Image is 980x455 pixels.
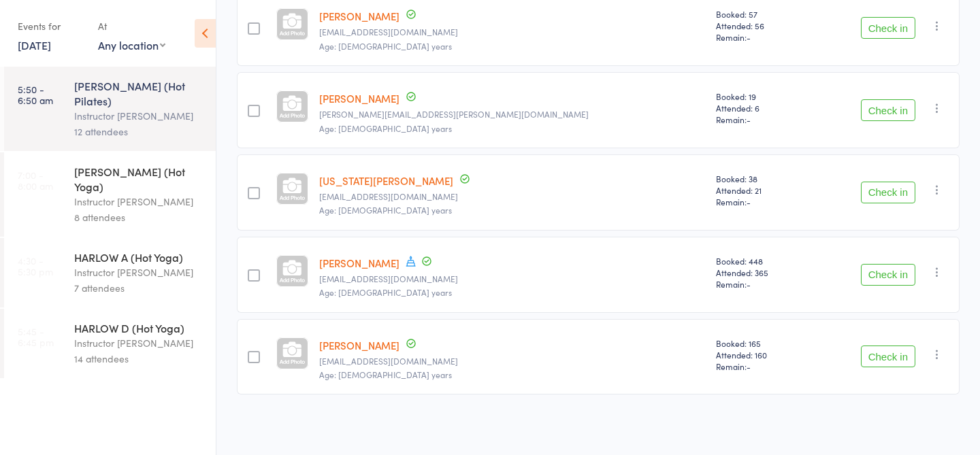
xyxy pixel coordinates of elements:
a: [PERSON_NAME] [319,91,399,105]
small: dr.suzannarussell@gmail.com [319,274,706,284]
div: 8 attendees [74,209,204,225]
span: Booked: 57 [716,8,806,20]
div: Instructor [PERSON_NAME] [74,335,204,351]
div: Instructor [PERSON_NAME] [74,194,204,209]
div: [PERSON_NAME] (Hot Pilates) [74,78,204,108]
span: Attended: 56 [716,20,806,31]
span: - [747,31,751,43]
button: Check in [861,99,915,121]
a: [DATE] [18,37,51,52]
span: Age: [DEMOGRAPHIC_DATA] years [319,369,452,380]
button: Check in [861,264,915,286]
small: zoe.mott22@gmail.com [319,27,706,37]
span: - [747,114,751,125]
span: - [747,278,751,290]
span: Booked: 165 [716,337,806,349]
time: 7:00 - 8:00 am [18,169,53,191]
time: 5:50 - 6:50 am [18,84,53,105]
a: [PERSON_NAME] [319,256,399,270]
span: Remain: [716,114,806,125]
span: Attended: 6 [716,102,806,114]
div: HARLOW D (Hot Yoga) [74,320,204,335]
div: At [98,15,165,37]
button: Check in [861,17,915,39]
small: Pgeorgia377@gmail.com [319,192,706,201]
a: [US_STATE][PERSON_NAME] [319,173,453,188]
span: - [747,196,751,207]
div: Instructor [PERSON_NAME] [74,108,204,124]
span: Age: [DEMOGRAPHIC_DATA] years [319,40,452,52]
button: Check in [861,346,915,367]
span: Booked: 19 [716,90,806,102]
a: [PERSON_NAME] [319,9,399,23]
span: Age: [DEMOGRAPHIC_DATA] years [319,204,452,216]
span: Remain: [716,278,806,290]
a: 7:00 -8:00 am[PERSON_NAME] (Hot Yoga)Instructor [PERSON_NAME]8 attendees [4,152,216,237]
div: Any location [98,37,165,52]
a: 4:30 -5:30 pmHARLOW A (Hot Yoga)Instructor [PERSON_NAME]7 attendees [4,238,216,307]
a: [PERSON_NAME] [319,338,399,352]
div: Events for [18,15,84,37]
time: 4:30 - 5:30 pm [18,255,53,277]
button: Check in [861,182,915,203]
span: Remain: [716,31,806,43]
span: - [747,360,751,372]
small: michaelfwilkes@gmail.com [319,356,706,366]
span: Remain: [716,196,806,207]
div: 7 attendees [74,280,204,296]
span: Age: [DEMOGRAPHIC_DATA] years [319,286,452,298]
span: Booked: 448 [716,255,806,267]
span: Attended: 365 [716,267,806,278]
span: Attended: 21 [716,184,806,196]
span: Remain: [716,360,806,372]
div: 14 attendees [74,351,204,367]
time: 5:45 - 6:45 pm [18,326,54,348]
span: Age: [DEMOGRAPHIC_DATA] years [319,122,452,134]
span: Booked: 38 [716,173,806,184]
div: 12 attendees [74,124,204,139]
div: HARLOW A (Hot Yoga) [74,250,204,265]
small: olivia.norrie@icloud.com [319,109,706,119]
div: Instructor [PERSON_NAME] [74,265,204,280]
a: 5:45 -6:45 pmHARLOW D (Hot Yoga)Instructor [PERSON_NAME]14 attendees [4,309,216,378]
div: [PERSON_NAME] (Hot Yoga) [74,164,204,194]
span: Attended: 160 [716,349,806,360]
a: 5:50 -6:50 am[PERSON_NAME] (Hot Pilates)Instructor [PERSON_NAME]12 attendees [4,67,216,151]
